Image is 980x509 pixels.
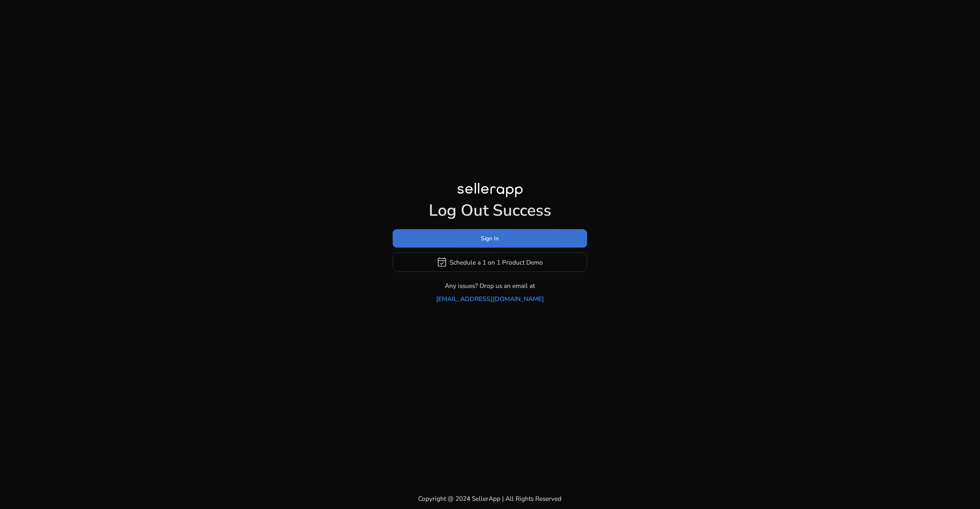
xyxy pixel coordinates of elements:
button: Sign In [393,229,587,248]
button: event_availableSchedule a 1 on 1 Product Demo [393,252,587,272]
p: Any issues? Drop us an email at [445,281,535,290]
span: Sign In [481,234,499,243]
h1: Log Out Success [393,201,587,221]
a: [EMAIL_ADDRESS][DOMAIN_NAME] [436,294,544,304]
span: event_available [437,257,447,267]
